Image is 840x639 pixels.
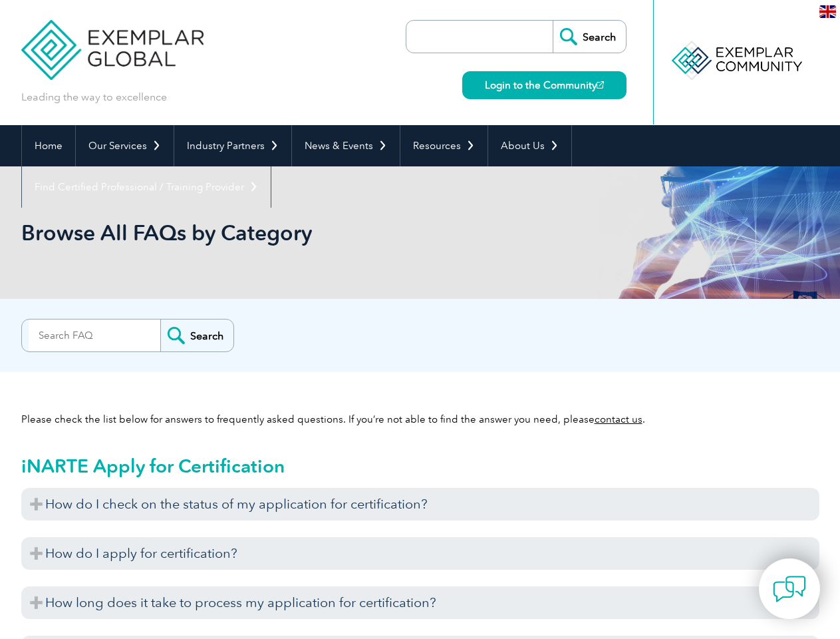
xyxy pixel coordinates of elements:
[160,319,233,351] input: Search
[76,125,174,166] a: Our Services
[21,586,819,619] h3: How long does it take to process my application for certification?
[174,125,291,166] a: Industry Partners
[400,125,488,166] a: Resources
[21,488,819,521] h3: How do I check on the status of my application for certification?
[21,537,819,570] h3: How do I apply for certification?
[21,220,532,246] h1: Browse All FAQs by Category
[21,90,167,105] p: Leading the way to excellence
[29,319,160,351] input: Search FAQ
[595,413,642,425] a: contact us
[553,21,626,53] input: Search
[22,125,75,166] a: Home
[773,572,806,606] img: contact-chat.png
[21,412,819,427] p: Please check the list below for answers to frequently asked questions. If you’re not able to find...
[22,166,271,208] a: Find Certified Professional / Training Provider
[21,455,819,477] h2: iNARTE Apply for Certification
[292,125,400,166] a: News & Events
[462,71,627,99] a: Login to the Community
[819,5,836,18] img: en
[488,125,571,166] a: About Us
[597,81,604,89] img: open_square.png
